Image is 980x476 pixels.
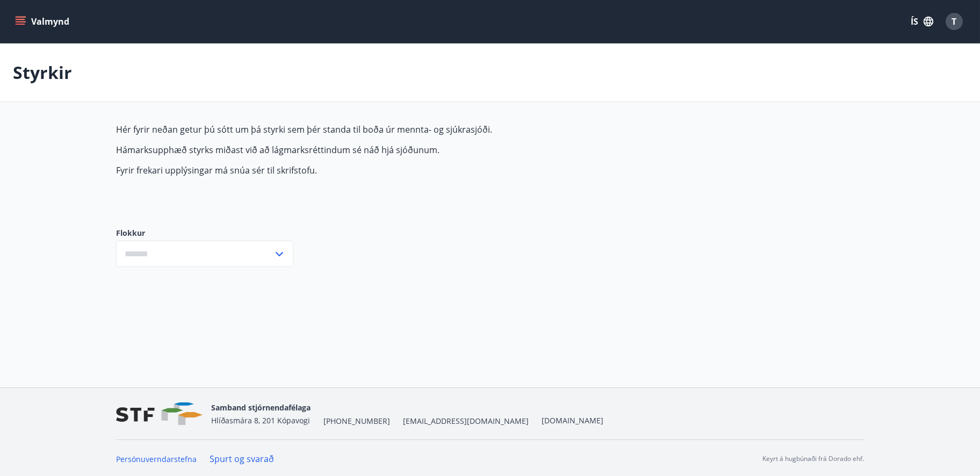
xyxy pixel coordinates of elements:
[542,415,603,425] a: [DOMAIN_NAME]
[905,12,939,31] button: ÍS
[211,415,310,425] span: Hlíðasmára 8, 201 Kópavogi
[116,164,623,176] p: Fyrir frekari upplýsingar má snúa sér til skrifstofu.
[116,402,203,425] img: vjCaq2fThgY3EUYqSgpjEiBg6WP39ov69hlhuPVN.png
[323,416,390,427] span: [PHONE_NUMBER]
[116,124,623,135] p: Hér fyrir neðan getur þú sótt um þá styrki sem þér standa til boða úr mennta- og sjúkrasjóði.
[211,402,311,413] span: Samband stjórnendafélaga
[941,9,967,34] button: T
[762,454,864,464] p: Keyrt á hugbúnaði frá Dorado ehf.
[13,12,74,31] button: menu
[210,453,274,465] a: Spurt og svarað
[13,61,72,84] p: Styrkir
[116,144,623,156] p: Hámarksupphæð styrks miðast við að lágmarksréttindum sé náð hjá sjóðunum.
[403,416,529,427] span: [EMAIL_ADDRESS][DOMAIN_NAME]
[116,228,293,239] label: Flokkur
[116,454,197,464] a: Persónuverndarstefna
[952,16,957,27] span: T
